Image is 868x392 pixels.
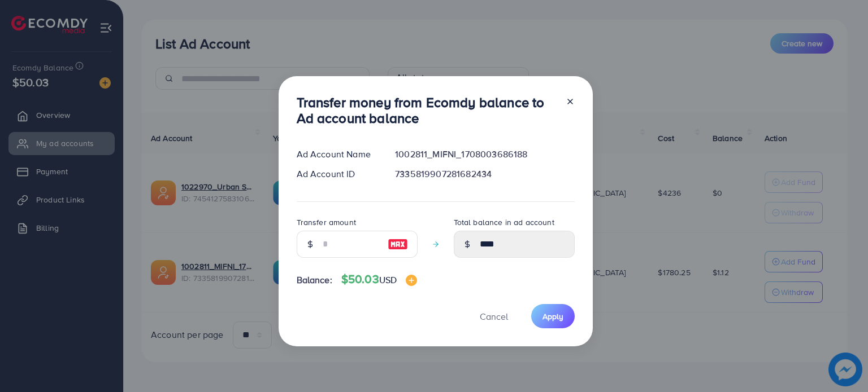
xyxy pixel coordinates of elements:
[386,148,583,161] div: 1002811_MIFNI_1708003686188
[466,304,522,328] button: Cancel
[542,311,563,322] span: Apply
[531,304,575,328] button: Apply
[388,237,408,251] img: image
[480,310,508,323] span: Cancel
[341,272,417,287] h4: $50.03
[288,148,387,161] div: Ad Account Name
[454,217,554,228] label: Total balance in ad account
[386,168,583,180] div: 7335819907281682434
[406,275,417,286] img: image
[288,168,387,180] div: Ad Account ID
[297,94,557,127] h3: Transfer money from Ecomdy balance to Ad account balance
[297,217,356,228] label: Transfer amount
[297,274,332,287] span: Balance:
[379,274,397,286] span: USD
